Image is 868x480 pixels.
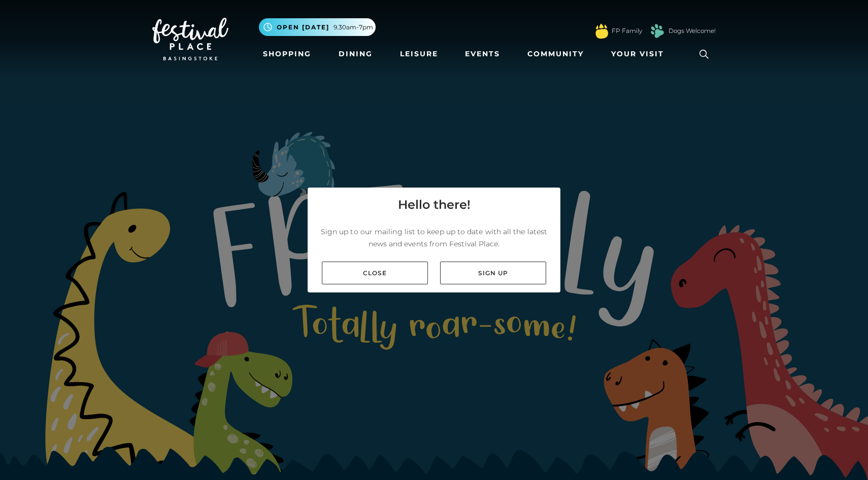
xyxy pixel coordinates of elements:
[607,45,673,63] a: Your Visit
[612,26,642,35] a: FP Family
[316,226,552,250] p: Sign up to our mailing list to keep up to date with all the latest news and events from Festival ...
[335,45,377,63] a: Dining
[259,45,315,63] a: Shopping
[669,26,716,35] a: Dogs Welcome!
[259,18,376,36] button: Open [DATE] 9.30am-7pm
[322,262,428,284] a: Close
[440,262,546,284] a: Sign up
[152,18,228,60] img: Festival Place Logo
[523,45,588,63] a: Community
[611,49,664,59] span: Your Visit
[398,196,471,214] h4: Hello there!
[396,45,442,63] a: Leisure
[277,23,329,32] span: Open [DATE]
[333,23,373,32] span: 9.30am-7pm
[461,45,504,63] a: Events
